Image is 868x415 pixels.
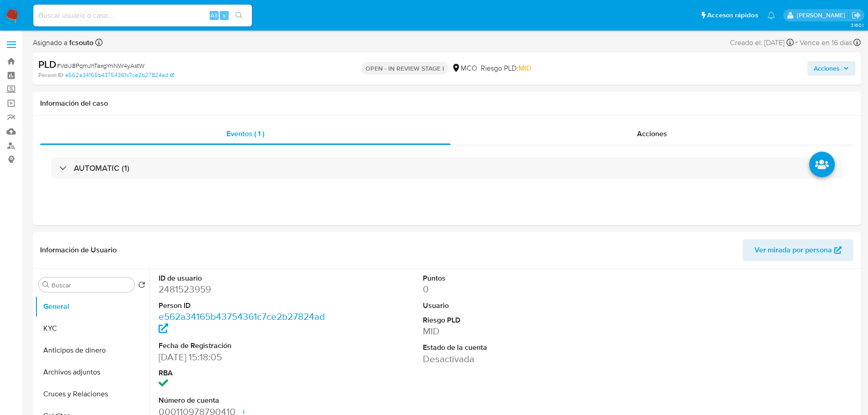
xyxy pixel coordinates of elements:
div: MCO [452,63,477,73]
b: fcsouto [67,37,93,48]
input: Buscar usuario o caso... [33,10,252,21]
div: AUTOMATIC (1) [51,158,842,179]
h3: AUTOMATIC (1) [74,163,129,173]
input: Buscar [51,281,131,289]
p: felipe.cayon@mercadolibre.com [797,11,848,20]
button: Ver mirada por persona [743,239,853,261]
dd: MID [423,325,590,338]
b: Person ID [38,71,63,79]
a: Notificaciones [767,11,775,19]
span: - [796,36,798,49]
span: Alt [211,11,218,20]
span: Acciones [814,61,840,76]
dt: RBA [159,368,326,378]
dd: Desactivada [423,353,590,365]
h1: Información de Usuario [40,246,117,255]
button: Cruces y Relaciones [35,383,149,405]
a: e562a34165b43754361c7ce2b27824ad [159,310,325,336]
dt: Riesgo PLD [423,315,590,325]
dd: 2481523959 [159,283,326,296]
dd: 0 [423,283,590,296]
div: Creado el: [DATE] [730,36,794,49]
button: search-icon [230,9,248,22]
dt: Person ID [159,301,326,311]
dt: Usuario [423,301,590,311]
button: Acciones [807,61,855,76]
button: Volver al orden por defecto [138,281,145,291]
dt: Fecha de Registración [159,341,326,351]
a: Salir [852,10,861,20]
button: General [35,296,149,318]
dd: [DATE] 15:18:05 [159,351,326,364]
p: OPEN - IN REVIEW STAGE I [362,62,448,75]
span: Riesgo PLD: [481,63,531,73]
a: e562a34165b43754361c7ce2b27824ad [65,71,174,79]
span: s [223,11,226,20]
span: Acciones [637,128,667,139]
span: # VdiJ8PqmJhTaxgYnNW4yAstW [56,61,144,70]
span: Accesos rápidos [707,10,758,20]
dt: ID de usuario [159,273,326,283]
b: PLD [38,57,56,72]
button: Archivos adjuntos [35,361,149,383]
span: Eventos ( 1 ) [226,128,264,139]
dt: Número de cuenta [159,395,326,405]
dt: Puntos [423,273,590,283]
dt: Estado de la cuenta [423,343,590,353]
button: KYC [35,318,149,339]
button: Anticipos de dinero [35,339,149,361]
h1: Información del caso [40,99,853,108]
button: Buscar [42,281,50,288]
span: Vence en 16 días [800,38,852,48]
span: Ver mirada por persona [755,239,832,261]
span: Asignado a [33,38,93,48]
span: MID [519,63,531,73]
